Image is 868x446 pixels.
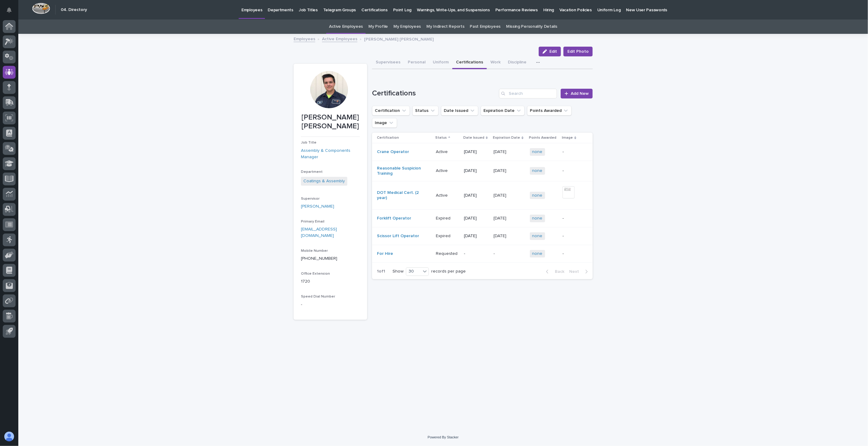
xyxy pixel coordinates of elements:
p: [DATE] [494,192,508,198]
button: Personal [404,56,429,69]
p: Certification [377,134,399,141]
tr: DOT Medical Cert. (2 year) ActiveActive [DATE][DATE][DATE] none [372,181,593,210]
tr: Scissor Lift Operator ExpiredExpired [DATE][DATE][DATE] none - [372,227,593,245]
button: Certifications [452,56,487,69]
p: Status [435,134,447,141]
button: Image [372,118,397,128]
div: Notifications [8,7,16,17]
a: Employees [294,35,315,42]
div: Search [499,89,557,98]
p: - [562,149,583,155]
a: Reasonable Suspicion Training [377,166,428,176]
a: My Employees [393,20,421,34]
span: Mobile Number [301,249,328,253]
button: Discipline [504,56,530,69]
p: [DATE] [464,168,489,173]
p: - [562,216,583,221]
p: [DATE] [464,193,489,198]
a: [PERSON_NAME] [301,203,334,210]
a: none [532,216,543,221]
p: Active [436,192,449,198]
a: My Profile [368,20,388,34]
button: users-avatar [3,430,16,443]
button: Supervisees [372,56,404,69]
span: Job Title [301,141,316,145]
h2: 04. Directory [61,7,87,12]
p: Expiration Date [493,134,520,141]
p: [DATE] [464,149,489,155]
p: Requested [436,250,459,256]
span: Department [301,170,323,174]
span: Back [551,269,564,274]
a: Crane Operator [377,149,409,155]
p: Active [436,148,449,155]
p: - [562,168,583,173]
p: - [301,301,360,308]
button: Certification [372,106,410,116]
a: [PHONE_NUMBER] [301,256,337,261]
a: [EMAIL_ADDRESS][DOMAIN_NAME] [301,227,337,238]
a: none [532,149,543,155]
a: Scissor Lift Operator [377,234,419,239]
button: Status [412,106,439,116]
tr: Reasonable Suspicion Training ActiveActive [DATE][DATE][DATE] none - [372,161,593,181]
button: Notifications [3,4,16,16]
div: 30 [406,268,421,275]
a: Past Employees [470,20,501,34]
button: Work [487,56,504,69]
a: Active Employees [329,20,363,34]
a: Active Employees [322,35,357,42]
p: Active [436,167,449,173]
p: [DATE] [494,148,508,155]
button: Edit Photo [563,47,593,56]
h1: Certifications [372,89,497,98]
a: For Hire [377,251,393,256]
p: Image [562,134,573,141]
p: 1720 [301,278,360,285]
p: [PERSON_NAME] [PERSON_NAME] [364,35,434,42]
p: 1 of 1 [372,264,390,279]
a: none [532,251,543,256]
button: Edit [539,47,561,56]
p: Date Issued [463,134,484,141]
p: [DATE] [494,215,508,221]
a: My Indirect Reports [426,20,464,34]
button: Back [541,269,567,274]
p: - [494,250,496,256]
button: Next [567,269,593,274]
p: [DATE] [464,216,489,221]
button: Points Awarded [527,106,572,116]
span: Edit Photo [567,48,589,55]
tr: For Hire RequestedRequested --- none - [372,245,593,262]
p: - [464,251,489,256]
a: DOT Medical Cert. (2 year) [377,190,428,201]
p: Show [392,269,403,274]
p: Expired [436,232,452,239]
a: Assembly & Components Manager [301,148,360,160]
a: none [532,168,543,173]
a: none [532,234,543,239]
span: Speed Dial Number [301,295,335,298]
a: Forklift Operator [377,216,411,221]
p: [DATE] [494,232,508,239]
p: [DATE] [464,234,489,239]
span: Supervisor [301,197,320,201]
p: [PERSON_NAME] [PERSON_NAME] [301,113,360,131]
tr: Forklift Operator ExpiredExpired [DATE][DATE][DATE] none - [372,210,593,227]
span: Edit [549,49,557,54]
button: Expiration Date [481,106,525,116]
a: Missing Personality Details [506,20,557,34]
a: none [532,193,543,198]
p: - [562,234,583,239]
span: Add New [571,91,589,96]
span: Next [569,269,583,274]
a: Coatings & Assembly [303,178,345,184]
p: Points Awarded [529,134,557,141]
tr: Crane Operator ActiveActive [DATE][DATE][DATE] none - [372,143,593,161]
p: records per page [431,269,466,274]
p: [DATE] [494,167,508,173]
a: Powered By Stacker [428,435,458,439]
button: Date Issued [441,106,478,116]
p: - [562,251,583,256]
span: Primary Email [301,220,324,223]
